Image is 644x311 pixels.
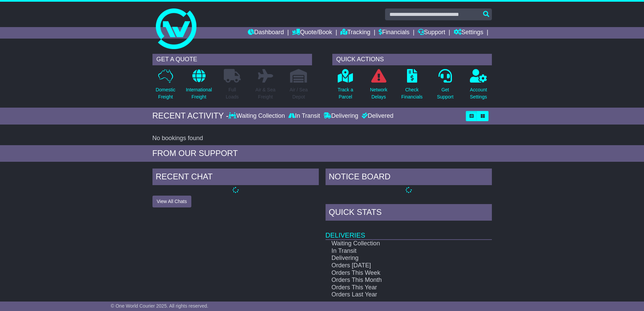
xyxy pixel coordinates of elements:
a: CheckFinancials [401,69,423,104]
div: Quick Stats [326,204,492,222]
td: Deliveries [326,222,492,240]
p: Full Loads [224,86,241,101]
a: Quote/Book [292,27,332,39]
p: Track a Parcel [338,86,353,101]
p: Air & Sea Freight [256,86,276,101]
a: Dashboard [248,27,284,39]
p: Get Support [437,86,453,101]
div: Waiting Collection [229,112,286,120]
p: Network Delays [370,86,387,101]
p: Domestic Freight [156,86,175,101]
td: Orders This Month [326,276,468,284]
div: Delivering [322,112,360,120]
a: NetworkDelays [369,69,387,104]
p: Check Financials [401,86,423,101]
td: Delivering [326,254,468,262]
div: In Transit [287,112,322,120]
button: View All Chats [152,196,191,207]
span: © One World Courier 2025. All rights reserved. [111,303,209,309]
div: No bookings found [152,135,492,142]
a: Tracking [340,27,370,39]
a: Track aParcel [337,69,354,104]
td: Waiting Collection [326,240,468,247]
a: Financials [379,27,409,39]
p: International Freight [186,86,212,101]
div: RECENT CHAT [152,169,319,187]
td: Orders Last Year [326,291,468,298]
div: GET A QUOTE [152,54,312,65]
div: FROM OUR SUPPORT [152,149,492,158]
td: Orders This Week [326,269,468,277]
a: Support [418,27,445,39]
a: InternationalFreight [186,69,212,104]
a: AccountSettings [470,69,487,104]
a: GetSupport [436,69,454,104]
td: In Transit [326,247,468,255]
div: RECENT ACTIVITY - [152,111,229,121]
div: NOTICE BOARD [326,169,492,187]
td: Orders [DATE] [326,262,468,269]
div: Delivered [360,112,393,120]
a: DomesticFreight [155,69,175,104]
p: Air / Sea Depot [290,86,308,101]
div: QUICK ACTIONS [332,54,492,65]
a: Settings [454,27,483,39]
td: Orders This Year [326,284,468,291]
p: Account Settings [470,86,487,101]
